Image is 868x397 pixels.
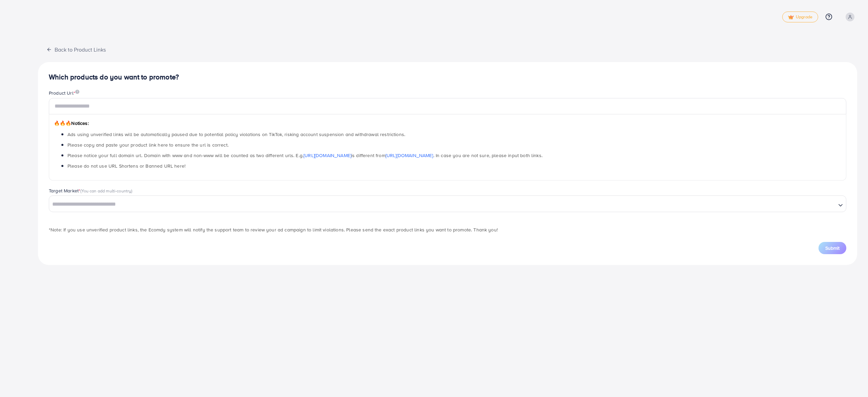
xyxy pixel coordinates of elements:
a: tickUpgrade [782,12,818,22]
label: Product Url [49,90,79,96]
button: Submit [818,242,846,254]
a: [URL][DOMAIN_NAME] [386,152,433,159]
span: Submit [825,245,840,251]
span: Notices: [54,120,89,127]
a: [URL][DOMAIN_NAME] [303,152,351,159]
div: Search for option [49,195,846,212]
img: tick [788,15,794,20]
img: image [75,90,79,94]
span: Please do not use URL Shortens or Banned URL here! [67,163,185,169]
span: Ads using unverified links will be automatically paused due to potential policy violations on Tik... [67,131,405,138]
label: Target Market [49,187,133,194]
p: *Note: If you use unverified product links, the Ecomdy system will notify the support team to rev... [49,226,846,234]
h4: Which products do you want to promote? [49,73,846,81]
span: Please copy and paste your product link here to ensure the url is correct. [67,141,229,148]
span: Please notice your full domain url. Domain with www and non-www will be counted as two different ... [67,152,542,159]
span: 🔥🔥🔥 [54,120,71,127]
input: Search for option [50,199,835,210]
span: (You can add multi-country) [80,188,132,194]
span: Upgrade [788,15,812,20]
button: Back to Product Links [38,42,114,57]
